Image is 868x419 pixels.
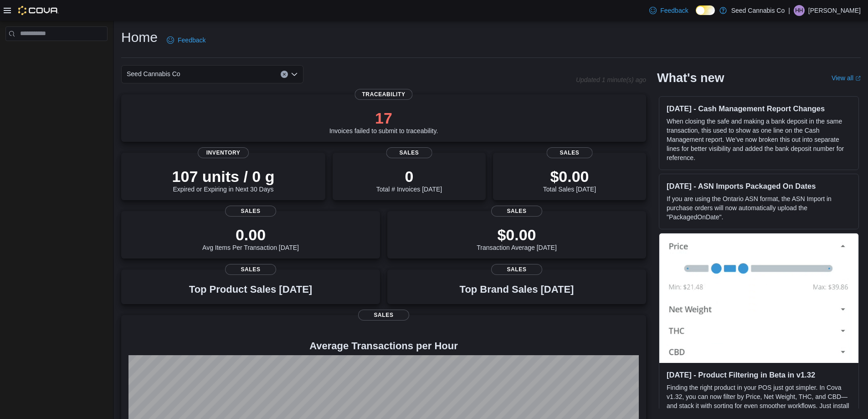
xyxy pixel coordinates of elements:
[376,167,442,193] div: Total # Invoices [DATE]
[576,76,646,83] p: Updated 1 minute(s) ago
[660,6,688,15] span: Feedback
[189,284,312,295] h3: Top Product Sales [DATE]
[386,147,432,158] span: Sales
[731,5,785,16] p: Seed Cannabis Co
[667,104,851,113] h3: [DATE] - Cash Management Report Changes
[18,6,59,15] img: Cova
[696,15,696,16] span: Dark Mode
[354,89,412,100] span: Traceability
[376,167,442,186] p: 0
[460,284,574,295] h3: Top Brand Sales [DATE]
[202,226,299,244] p: 0.00
[198,147,249,158] span: Inventory
[795,5,803,16] span: HH
[358,310,409,321] span: Sales
[121,28,158,47] h1: Home
[808,5,861,16] p: [PERSON_NAME]
[547,147,593,158] span: Sales
[667,370,851,379] h3: [DATE] - Product Filtering in Beta in v1.32
[491,264,542,275] span: Sales
[127,68,180,79] span: Seed Cannabis Co
[667,194,851,222] p: If you are using the Ontario ASN format, the ASN Import in purchase orders will now automatically...
[163,31,209,49] a: Feedback
[667,117,851,162] p: When closing the safe and making a bank deposit in the same transaction, this used to show as one...
[477,226,557,251] div: Transaction Average [DATE]
[128,341,639,352] h4: Average Transactions per Hour
[788,5,790,16] p: |
[491,206,542,217] span: Sales
[657,71,724,85] h2: What's new
[281,71,288,78] button: Clear input
[855,76,861,81] svg: External link
[202,226,299,251] div: Avg Items Per Transaction [DATE]
[832,74,861,82] a: View allExternal link
[794,5,805,16] div: Hannah Halley
[543,167,596,186] p: $0.00
[477,226,557,244] p: $0.00
[667,181,851,191] h3: [DATE] - ASN Imports Packaged On Dates
[225,206,276,217] span: Sales
[172,167,275,193] div: Expired or Expiring in Next 30 Days
[696,5,715,15] input: Dark Mode
[329,109,438,134] div: Invoices failed to submit to traceability.
[646,1,692,20] a: Feedback
[178,36,205,45] span: Feedback
[291,71,298,78] button: Open list of options
[172,167,275,186] p: 107 units / 0 g
[225,264,276,275] span: Sales
[543,167,596,193] div: Total Sales [DATE]
[5,43,108,65] nav: Complex example
[329,109,438,127] p: 17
